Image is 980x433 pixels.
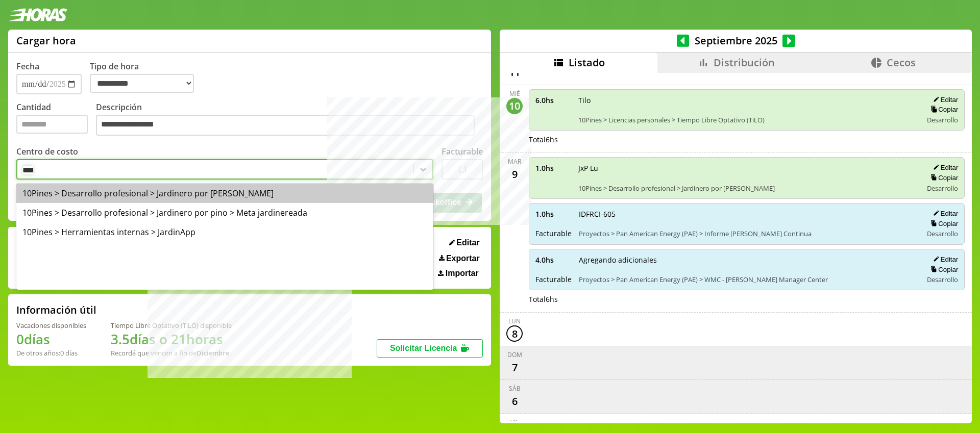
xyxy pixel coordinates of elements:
span: 10Pines > Licencias personales > Tiempo Libre Optativo (TiLO) [578,115,915,124]
div: dom [507,350,522,359]
span: IDFRCI-605 [579,209,915,219]
span: Listado [569,56,605,69]
span: 6.0 hs [535,95,571,105]
img: logotipo [8,8,67,21]
span: 10Pines > Desarrollo profesional > Jardinero por [PERSON_NAME] [578,184,915,193]
label: Tipo de hora [90,61,202,94]
button: Copiar [927,265,958,274]
div: 10 [506,98,523,114]
button: Editar [446,238,483,248]
div: sáb [509,384,521,393]
span: Agregando adicionales [579,255,915,265]
div: 8 [506,325,523,342]
span: Proyectos > Pan American Energy (PAE) > Informe [PERSON_NAME] Continua [579,229,915,238]
span: Proyectos > Pan American Energy (PAE) > WMC - [PERSON_NAME] Manager Center [579,275,915,284]
span: Facturable [535,274,572,284]
b: Diciembre [197,348,229,358]
div: Vacaciones disponibles [16,321,86,330]
button: Copiar [927,173,958,182]
div: scrollable content [500,73,972,422]
span: 1.0 hs [535,209,572,219]
span: Exportar [446,254,480,263]
button: Copiar [927,219,958,228]
span: Cecos [887,56,916,69]
button: Solicitar Licencia [377,339,483,358]
div: 7 [506,359,523,375]
span: Editar [456,238,479,247]
span: Distribución [714,56,775,69]
button: Editar [930,163,958,172]
span: Desarrollo [927,184,958,193]
span: Importar [446,269,479,278]
label: Facturable [442,146,483,157]
span: Tilo [578,95,915,105]
div: 10Pines > Herramientas internas > JardinApp [16,222,433,242]
h1: Cargar hora [16,34,76,47]
button: Editar [930,255,958,264]
div: De otros años: 0 días [16,348,86,358]
button: Editar [930,209,958,218]
div: Total 6 hs [529,135,965,144]
span: Septiembre 2025 [689,34,782,47]
span: 4.0 hs [535,255,572,265]
label: Descripción [96,101,483,139]
div: 9 [506,166,523,182]
button: Editar [930,95,958,104]
label: Centro de costo [16,146,78,157]
span: Desarrollo [927,275,958,284]
span: JxP Lu [578,163,915,173]
button: Copiar [927,105,958,114]
div: vie [510,418,519,426]
div: 10Pines > Desarrollo profesional > Jardinero por [PERSON_NAME] [16,184,433,203]
span: Solicitar Licencia [390,344,457,352]
label: Cantidad [16,101,96,139]
select: Tipo de hora [90,74,194,93]
h1: 3.5 días o 21 horas [111,330,232,348]
span: Facturable [535,228,572,238]
button: Exportar [436,253,483,264]
div: mar [508,157,521,166]
span: 1.0 hs [535,163,571,173]
div: Recordá que vencen a fin de [111,348,232,358]
h1: 0 días [16,330,86,348]
div: mié [509,89,520,98]
div: Tiempo Libre Optativo (TiLO) disponible [111,321,232,330]
label: Fecha [16,61,39,72]
div: 6 [506,393,523,409]
span: Desarrollo [927,115,958,124]
div: 10Pines > Desarrollo profesional > Jardinero por pino > Meta jardinereada [16,203,433,222]
h2: Información útil [16,303,96,317]
input: Cantidad [16,115,88,134]
div: lun [508,317,521,325]
span: Desarrollo [927,229,958,238]
textarea: Descripción [96,115,475,136]
div: Total 6 hs [529,294,965,304]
